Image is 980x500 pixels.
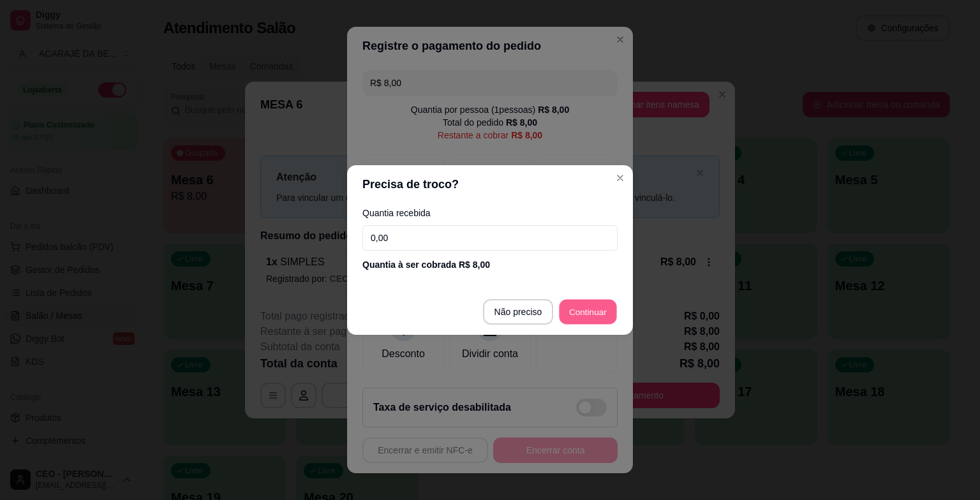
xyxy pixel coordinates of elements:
div: Quantia à ser cobrada R$ 8,00 [362,258,618,271]
button: Close [610,168,630,188]
button: Continuar [560,300,617,325]
label: Quantia recebida [362,209,618,217]
header: Precisa de troco? [347,165,633,203]
button: Não preciso [483,299,554,325]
